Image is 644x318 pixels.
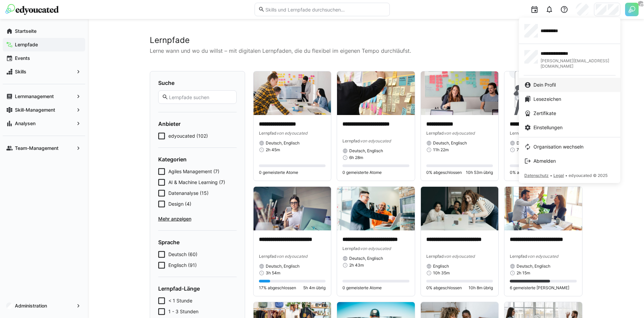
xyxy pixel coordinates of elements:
span: Abmelden [533,158,556,164]
span: Einstellungen [533,124,563,131]
span: Organisation wechseln [533,143,583,150]
span: Legal [553,173,564,178]
span: Lesezeichen [533,96,561,103]
span: Dein Profil [533,82,556,88]
span: Datenschutz [524,173,549,178]
span: [PERSON_NAME][EMAIL_ADDRESS][DOMAIN_NAME] [541,58,615,69]
span: • [550,173,552,178]
span: Zertifikate [533,110,556,117]
span: edyoucated © 2025 [569,173,607,178]
span: • [565,173,567,178]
